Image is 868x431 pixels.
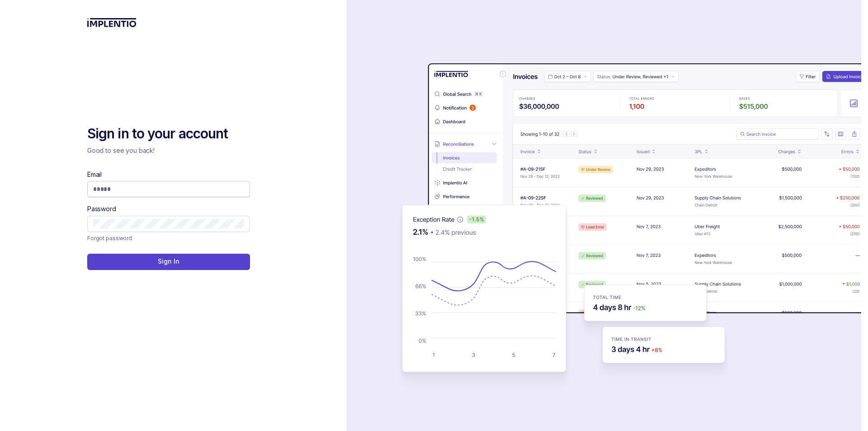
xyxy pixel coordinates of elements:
[87,234,132,243] p: Forgot password
[87,204,116,213] label: Password
[87,234,132,243] a: Link Forgot password
[87,254,250,270] button: Sign In
[87,170,102,179] label: Email
[87,125,250,143] h2: Sign in to your account
[158,257,179,266] p: Sign In
[87,18,137,27] img: logo
[87,146,250,155] p: Good to see you back!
